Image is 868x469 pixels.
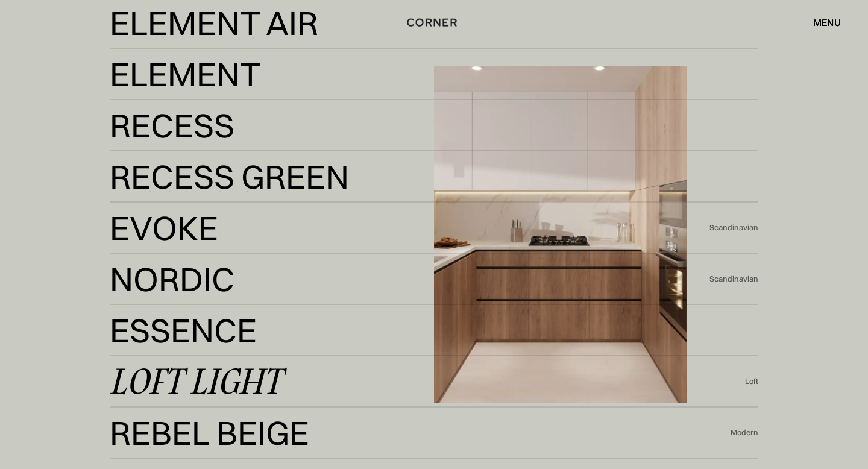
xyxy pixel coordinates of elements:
[110,293,227,322] div: Nordic
[110,367,745,397] a: Loft Light
[110,265,234,294] div: Nordic
[110,265,709,294] a: NordicNordic
[110,242,207,271] div: Evoke
[110,111,758,140] a: RecessRecess
[731,427,758,438] div: Modern
[110,344,236,373] div: Essence
[110,162,349,191] div: Recess Green
[110,190,322,219] div: Recess Green
[110,367,281,396] div: Loft Light
[110,213,709,243] a: EvokeEvoke
[110,162,758,192] a: Recess GreenRecess Green
[745,376,758,387] div: Loft
[110,418,731,448] a: Rebel BeigeRebel Beige
[110,60,758,89] a: ElementElement
[813,17,841,27] div: menu
[110,418,309,447] div: Rebel Beige
[110,213,218,242] div: Evoke
[110,316,758,345] a: EssenceEssence
[110,316,257,345] div: Essence
[709,222,758,233] div: Scandinavian
[709,274,758,285] div: Scandinavian
[110,88,248,117] div: Element
[399,14,470,30] a: home
[110,139,217,168] div: Recess
[110,60,261,89] div: Element
[801,12,841,33] div: menu
[110,111,234,140] div: Recess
